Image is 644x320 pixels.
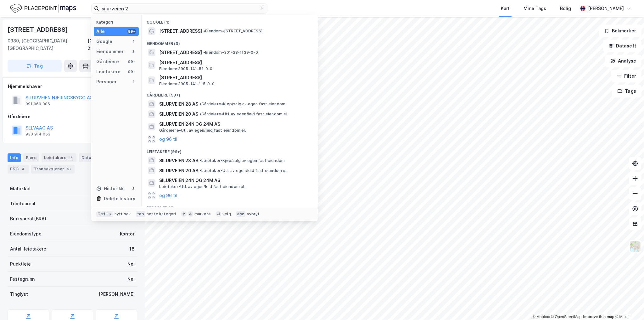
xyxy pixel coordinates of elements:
div: [PERSON_NAME] [98,290,135,298]
input: Søk på adresse, matrikkel, gårdeiere, leietakere eller personer [99,4,260,13]
iframe: Chat Widget [613,290,644,320]
span: • [203,29,205,33]
span: Eiendom • 3905-141-115-0-0 [159,81,215,86]
div: Datasett [79,153,110,162]
button: og 96 til [159,135,177,143]
span: • [199,158,201,163]
span: [STREET_ADDRESS] [159,49,202,56]
span: Eiendom • 3905-141-51-0-0 [159,66,213,71]
a: Improve this map [583,315,614,319]
span: Leietaker • Utl. av egen/leid fast eiendom el. [159,184,245,189]
div: Google [96,38,112,45]
button: Datasett [603,40,641,52]
span: SILURVEIEN 24N OG 24M AS [159,177,310,184]
span: • [199,112,201,116]
div: Kontor [120,230,135,238]
span: Gårdeiere • Utl. av egen/leid fast eiendom el. [199,112,288,117]
div: Alle [96,28,105,35]
div: 3 [131,186,136,191]
button: Tags [612,85,641,97]
a: OpenStreetMap [551,315,582,319]
div: Personer [96,78,117,86]
span: Eiendom • [STREET_ADDRESS] [203,29,262,34]
button: Bokmerker [599,25,641,37]
img: logo.f888ab2527a4732fd821a326f86c7f29.svg [10,3,76,14]
div: 1 [131,39,136,44]
div: Historikk [96,185,124,192]
div: Nei [127,275,135,283]
button: Tag [8,60,62,72]
div: Hjemmelshaver [8,83,137,90]
div: Mine Tags [524,5,546,12]
span: [STREET_ADDRESS] [159,27,202,35]
div: 991 060 006 [25,102,50,107]
span: SILURVEIEN 20 AS [159,110,198,118]
div: 16 [65,166,72,172]
div: Punktleie [10,260,31,268]
div: Delete history [104,195,135,202]
div: 4 [20,166,26,172]
span: [STREET_ADDRESS] [159,59,310,66]
div: neste kategori [147,212,176,217]
div: Personer (1) [142,201,318,212]
div: Matrikkel [10,185,31,192]
div: Antall leietakere [10,245,46,253]
span: SILURVEIEN 28 AS [159,157,198,164]
div: Kart [501,5,510,12]
div: Tomteareal [10,200,35,207]
span: SILURVEIEN 20 AS [159,167,198,174]
div: Eiere [23,153,39,162]
button: Analyse [605,55,641,67]
div: Eiendomstype [10,230,42,238]
button: og 96 til [159,192,177,199]
div: Nei [127,260,135,268]
a: Mapbox [533,315,550,319]
div: velg [222,212,231,217]
div: markere [194,212,211,217]
div: 99+ [127,69,136,74]
div: esc [236,211,246,217]
span: Leietaker • Kjøp/salg av egen fast eiendom [199,158,285,163]
div: Leietakere [96,68,120,75]
div: [STREET_ADDRESS] [8,25,69,35]
div: 99+ [127,59,136,64]
span: SILURVEIEN 24N OG 24M AS [159,120,310,128]
div: Info [8,153,21,162]
span: Gårdeiere • Utl. av egen/leid fast eiendom el. [159,128,246,133]
div: Gårdeiere (99+) [142,88,318,99]
span: SILURVEIEN 28 AS [159,100,198,108]
div: [PERSON_NAME] [588,5,624,12]
div: Tinglyst [10,290,28,298]
div: Bolig [560,5,571,12]
div: 1 [131,79,136,84]
div: 930 914 053 [25,132,50,137]
div: 18 [68,155,74,161]
div: Transaksjoner [31,165,75,174]
div: Eiendommer (3) [142,36,318,47]
button: Filter [611,70,641,82]
div: Ctrl + k [96,211,113,217]
div: 3 [131,49,136,54]
span: Eiendom • 301-28-1139-0-0 [203,50,258,55]
div: Leietakere (99+) [142,144,318,156]
div: Gårdeiere [8,113,137,120]
div: [GEOGRAPHIC_DATA], 28/1139 [87,37,137,52]
div: Bruksareal (BRA) [10,215,46,223]
div: Leietakere [42,153,76,162]
div: ESG [8,165,29,174]
div: 18 [129,245,135,253]
div: avbryt [247,212,260,217]
div: Kategori [96,20,139,25]
div: Festegrunn [10,275,35,283]
span: Gårdeiere • Kjøp/salg av egen fast eiendom [199,102,285,107]
div: Gårdeiere [96,58,119,65]
div: Google (1) [142,15,318,26]
span: [STREET_ADDRESS] [159,74,310,81]
div: 0380, [GEOGRAPHIC_DATA], [GEOGRAPHIC_DATA] [8,37,87,52]
div: Eiendommer [96,48,124,55]
span: • [199,168,201,173]
div: nytt søk [115,212,131,217]
span: • [199,102,201,106]
div: tab [136,211,145,217]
